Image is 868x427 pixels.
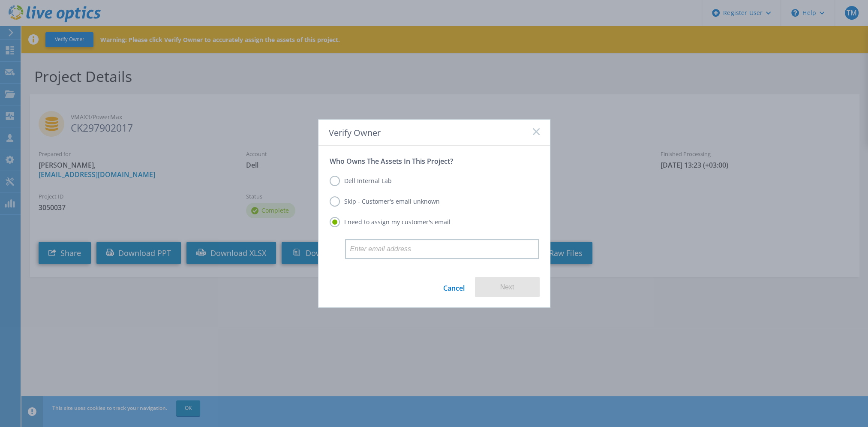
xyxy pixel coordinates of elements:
a: Cancel [443,277,465,297]
button: Next [475,277,540,297]
input: Enter email address [345,239,539,259]
label: I need to assign my customer's email [330,217,451,227]
label: Skip - Customer's email unknown [330,196,440,207]
label: Dell Internal Lab [330,176,392,186]
p: Who Owns The Assets In This Project? [330,157,539,165]
span: Verify Owner [329,127,381,138]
